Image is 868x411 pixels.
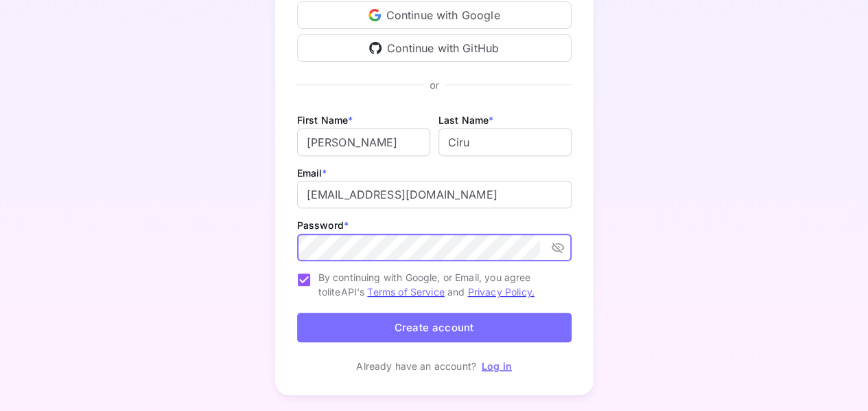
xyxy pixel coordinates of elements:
label: First Name [297,114,353,126]
a: Privacy Policy. [468,286,535,298]
label: Password [297,219,349,231]
input: Doe [438,129,572,156]
div: Continue with GitHub [297,34,572,62]
input: johndoe@gmail.com [297,181,572,208]
input: John [297,129,430,156]
button: Create account [297,313,572,342]
button: toggle password visibility [546,235,570,260]
a: Terms of Service [367,286,444,298]
a: Log in [482,360,512,372]
label: Last Name [438,114,494,126]
p: Already have an account? [356,359,476,373]
div: Continue with Google [297,1,572,29]
span: By continuing with Google, or Email, you agree to liteAPI's and [318,270,561,299]
label: Email [297,167,327,179]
